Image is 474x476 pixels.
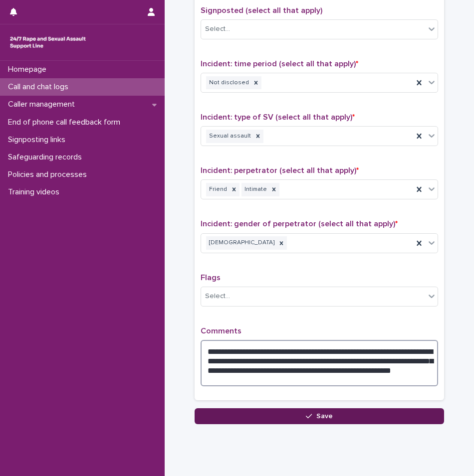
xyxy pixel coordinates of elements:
[316,413,333,420] span: Save
[4,82,76,92] p: Call and chat logs
[4,170,95,179] p: Policies and processes
[4,187,67,197] p: Training videos
[206,236,276,250] div: [DEMOGRAPHIC_DATA]
[4,100,83,109] p: Caller management
[4,118,128,127] p: End of phone call feedback form
[201,327,241,335] span: Comments
[201,113,355,121] span: Incident: type of SV (select all that apply)
[201,220,398,228] span: Incident: gender of perpetrator (select all that apply)
[4,153,90,162] p: Safeguarding records
[205,291,230,302] div: Select...
[201,166,359,174] span: Incident: perpetrator (select all that apply)
[206,183,229,196] div: Friend
[201,60,358,68] span: Incident: time period (select all that apply)
[201,274,221,282] span: Flags
[206,76,250,90] div: Not disclosed
[195,408,444,424] button: Save
[4,135,73,145] p: Signposting links
[201,6,322,14] span: Signposted (select all that apply)
[205,24,230,34] div: Select...
[4,65,54,74] p: Homepage
[8,32,88,52] img: rhQMoQhaT3yELyF149Cw
[206,130,252,143] div: Sexual assault
[241,183,268,196] div: Intimate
